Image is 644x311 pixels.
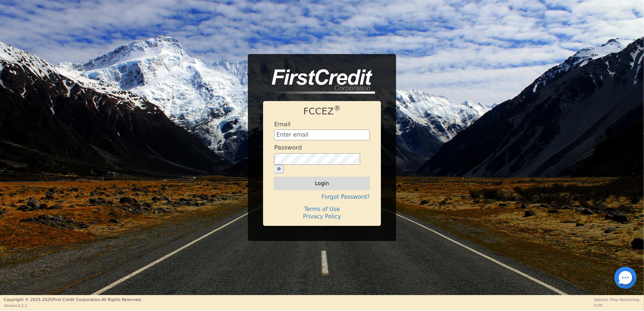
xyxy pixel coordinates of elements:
h4: Privacy Policy [274,213,370,220]
input: Enter email [274,130,370,141]
h4: Email [274,121,291,128]
h4: Terms of Use [274,206,370,213]
sup: ® [334,104,341,112]
input: password [274,153,360,165]
p: Copyright © 2015- 2025 First Credit Corporation. [4,297,142,303]
p: Session Time Remaining: [594,297,640,302]
h4: Password [274,144,302,151]
button: Login [274,177,370,190]
h4: Forgot Password? [274,194,370,200]
p: Version 3.2.1 [4,303,142,308]
img: logo-CMu_cnol.png [263,69,375,94]
p: 0:00 [594,302,640,308]
span: All Rights Reserved. [101,297,142,302]
h1: FCCEZ [274,106,370,117]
